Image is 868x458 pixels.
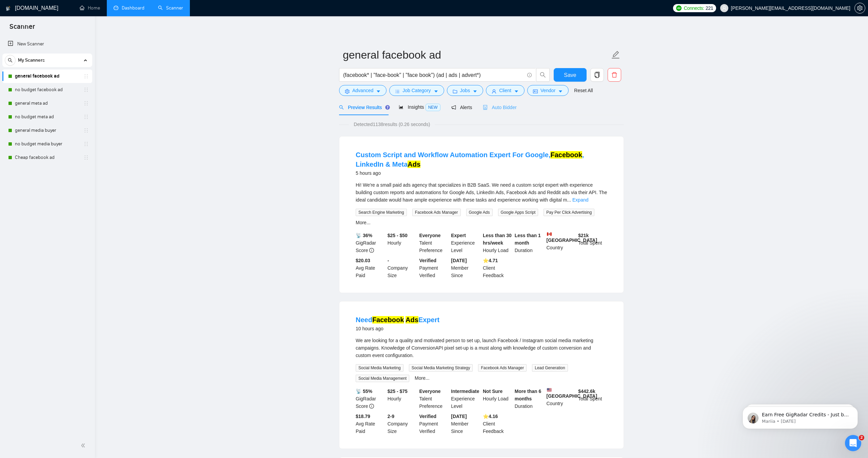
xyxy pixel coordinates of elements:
[450,388,481,410] div: Experience Level
[451,105,472,110] span: Alerts
[706,4,713,12] span: 221
[418,232,450,254] div: Talent Preference
[80,5,100,11] a: homeHome
[434,89,438,94] span: caret-down
[450,257,481,279] div: Member Since
[478,364,527,372] span: Facebook Ads Manager
[356,169,607,177] div: 5 hours ago
[578,389,595,394] b: $ 442.6k
[419,258,437,263] b: Verified
[418,388,450,410] div: Talent Preference
[611,50,620,59] span: edit
[83,128,89,133] span: holder
[356,364,403,372] span: Social Media Marketing
[412,209,461,216] span: Facebook Ads Manager
[483,414,498,419] b: ⭐️ 4.16
[339,105,388,110] span: Preview Results
[15,151,79,164] a: Cheap facebook ad
[356,182,607,203] span: Hi! We're a small paid ads agency that specializes in B2B SaaS. We need a custom script expert wi...
[5,58,15,63] span: search
[83,87,89,92] span: holder
[732,392,868,440] iframe: Intercom notifications message
[550,151,582,159] mark: Facebook
[419,389,441,394] b: Everyone
[81,442,87,449] span: double-left
[343,46,610,63] input: Scanner name...
[481,257,513,279] div: Client Feedback
[5,55,16,66] button: search
[15,110,79,124] a: no budget meta ad
[481,388,513,410] div: Hourly Load
[399,105,403,109] span: area-chart
[499,87,511,94] span: Client
[451,105,456,110] span: notification
[356,316,439,324] a: NeedFacebook AdsExpert
[352,87,373,94] span: Advanced
[574,87,593,94] a: Reset All
[514,89,519,94] span: caret-down
[536,68,550,82] button: search
[608,72,621,78] span: delete
[527,73,532,77] span: info-circle
[473,89,477,94] span: caret-down
[372,316,404,324] mark: Facebook
[451,414,467,419] b: [DATE]
[578,233,589,238] b: $ 21k
[536,72,549,78] span: search
[6,3,11,14] img: logo
[83,74,89,79] span: holder
[577,232,609,254] div: Total Spent
[369,404,374,409] span: info-circle
[339,85,387,96] button: settingAdvancedcaret-down
[513,388,545,410] div: Duration
[356,151,584,168] a: Custom Script and Workflow Automation Expert For Google,Facebook, LinkedIn & MetaAds
[395,89,400,94] span: bars
[356,258,370,263] b: $20.03
[466,209,493,216] span: Google Ads
[545,388,577,410] div: Country
[483,389,502,394] b: Not Sure
[547,232,552,236] img: 🇨🇦
[399,104,440,110] span: Insights
[547,388,597,399] b: [GEOGRAPHIC_DATA]
[533,89,538,94] span: idcard
[418,257,450,279] div: Payment Verified
[18,54,45,67] span: My Scanners
[354,388,386,410] div: GigRadar Score
[402,87,431,94] span: Job Category
[356,325,439,333] div: 10 hours ago
[356,337,607,359] div: We are looking for a quality and motivated person to set up, launch Facebook / Instagram social m...
[540,87,555,94] span: Vendor
[572,197,588,203] a: Expand
[515,389,541,401] b: More than 6 months
[854,5,865,11] a: setting
[483,105,516,110] span: Auto Bidder
[418,413,450,435] div: Payment Verified
[15,83,79,97] a: no budget facebook ad
[83,155,89,160] span: holder
[388,258,389,263] b: -
[386,232,418,254] div: Hourly
[15,97,79,110] a: general meta ad
[558,89,563,94] span: caret-down
[481,413,513,435] div: Client Feedback
[547,388,552,392] img: 🇺🇸
[859,435,864,440] span: 2
[676,5,682,11] img: upwork-logo.png
[339,105,344,110] span: search
[722,6,727,11] span: user
[447,85,484,96] button: folderJobscaret-down
[354,232,386,254] div: GigRadar Score
[15,124,79,137] a: general media buyer
[369,248,374,253] span: info-circle
[354,257,386,279] div: Avg Rate Paid
[451,233,466,238] b: Expert
[356,233,372,238] b: 📡 36%
[389,85,444,96] button: barsJob Categorycaret-down
[426,104,440,111] span: NEW
[483,105,488,110] span: robot
[345,89,350,94] span: setting
[492,89,496,94] span: user
[384,104,391,110] div: Tooltip anchor
[388,389,408,394] b: $25 - $75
